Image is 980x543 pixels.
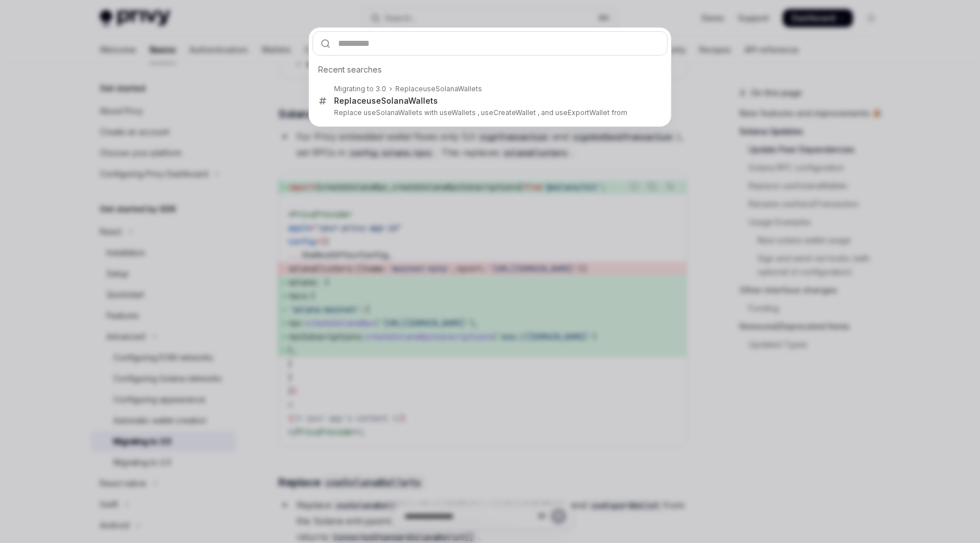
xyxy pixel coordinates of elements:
div: Migrating to 3.0 [334,84,386,94]
div: Replace [334,96,438,106]
div: Replace [395,84,482,94]
p: Replace useSolanaWallets with useWallets , useCreateWallet , and useExportWallet from [334,108,644,117]
span: Recent searches [318,64,382,75]
b: useSolanaWallets [423,84,482,93]
b: useSolanaWallets [366,96,438,105]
